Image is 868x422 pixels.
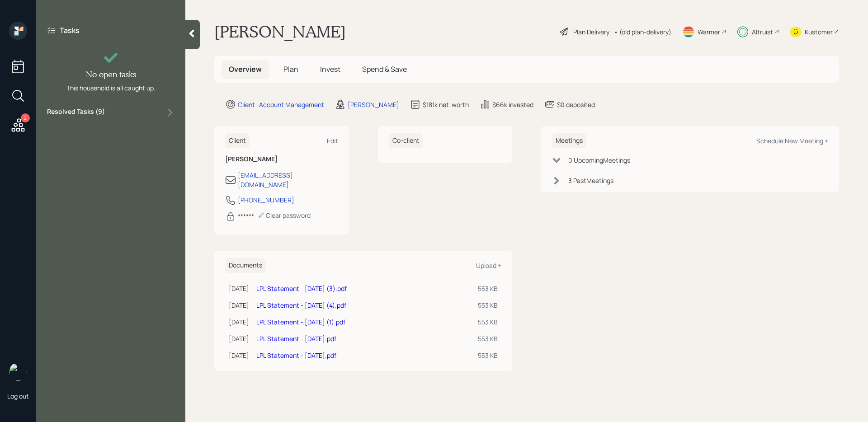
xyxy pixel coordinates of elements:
[258,211,311,220] div: Clear password
[214,22,346,42] h1: [PERSON_NAME]
[476,261,501,270] div: Upload +
[573,27,609,37] div: Plan Delivery
[568,155,630,165] div: 0 Upcoming Meeting s
[225,258,266,273] h6: Documents
[478,300,498,310] div: 553 KB
[389,133,423,148] h6: Co-client
[283,64,298,74] span: Plan
[327,136,338,145] div: Edit
[614,27,671,37] div: • (old plan-delivery)
[229,300,249,310] div: [DATE]
[478,351,498,360] div: 553 KB
[256,318,345,326] a: LPL Statement - [DATE] (1).pdf
[568,176,613,185] div: 3 Past Meeting s
[320,64,340,74] span: Invest
[229,64,262,74] span: Overview
[256,284,347,293] a: LPL Statement - [DATE] (3).pdf
[492,100,533,109] div: $66k invested
[86,70,136,80] h4: No open tasks
[423,100,469,109] div: $181k net-worth
[225,155,338,163] h6: [PERSON_NAME]
[60,25,80,35] label: Tasks
[478,317,498,327] div: 553 KB
[21,113,30,122] div: 2
[348,100,399,109] div: [PERSON_NAME]
[256,351,336,360] a: LPL Statement - [DATE].pdf
[238,170,338,189] div: [EMAIL_ADDRESS][DOMAIN_NAME]
[7,392,29,400] div: Log out
[66,83,156,93] div: This household is all caught up.
[238,100,324,109] div: Client · Account Management
[362,64,407,74] span: Spend & Save
[256,301,346,309] a: LPL Statement - [DATE] (4).pdf
[225,133,250,148] h6: Client
[229,351,249,360] div: [DATE]
[552,133,586,148] h6: Meetings
[256,334,336,343] a: LPL Statement - [DATE].pdf
[756,136,828,145] div: Schedule New Meeting +
[557,100,595,109] div: $0 deposited
[229,284,249,293] div: [DATE]
[229,317,249,327] div: [DATE]
[229,334,249,343] div: [DATE]
[238,195,294,205] div: [PHONE_NUMBER]
[698,27,720,37] div: Warmer
[9,363,27,381] img: sami-boghos-headshot.png
[805,27,833,37] div: Kustomer
[47,107,105,118] label: Resolved Tasks ( 9 )
[478,284,498,293] div: 553 KB
[752,27,773,37] div: Altruist
[478,334,498,343] div: 553 KB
